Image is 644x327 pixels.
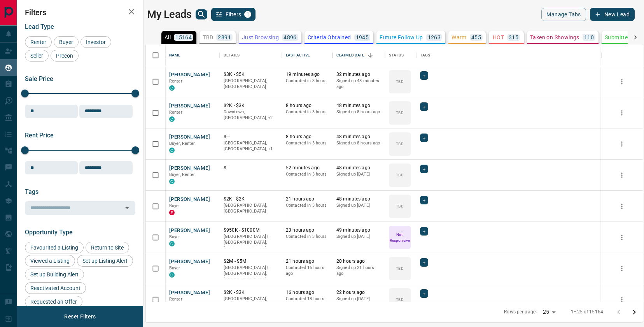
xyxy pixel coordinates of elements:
[28,299,80,305] span: Requested an Offer
[423,290,425,297] span: +
[584,35,594,40] p: 110
[88,244,126,251] span: Return to Site
[196,9,207,19] button: search button
[356,35,369,40] p: 1945
[28,53,46,59] span: Seller
[616,232,628,243] button: more
[336,165,381,171] p: 48 minutes ago
[509,35,518,40] p: 315
[224,196,278,202] p: $2K - $2K
[336,109,381,115] p: Signed up 8 hours ago
[336,202,381,209] p: Signed up [DATE]
[286,109,329,115] p: Contacted in 3 hours
[218,35,231,40] p: 2891
[80,258,130,264] span: Set up Listing Alert
[169,210,175,215] div: property.ca
[390,232,410,243] p: Not Responsive
[396,110,403,116] p: TBD
[224,265,278,283] p: [GEOGRAPHIC_DATA] | [GEOGRAPHIC_DATA], [GEOGRAPHIC_DATA]
[423,72,425,79] span: +
[286,196,329,202] p: 21 hours ago
[28,271,81,278] span: Set up Building Alert
[336,171,381,178] p: Signed up [DATE]
[224,258,278,265] p: $2M - $5M
[224,78,278,90] p: [GEOGRAPHIC_DATA], [GEOGRAPHIC_DATA]
[54,36,79,48] div: Buyer
[203,35,213,40] p: TBD
[396,203,403,209] p: TBD
[169,227,210,234] button: [PERSON_NAME]
[25,282,86,294] div: Reactivated Account
[286,202,329,209] p: Contacted in 3 hours
[224,202,278,214] p: [GEOGRAPHIC_DATA], [GEOGRAPHIC_DATA]
[308,35,351,40] p: Criteria Obtained
[25,188,38,195] span: Tags
[336,258,381,265] p: 20 hours ago
[420,227,428,236] div: +
[220,44,282,66] div: Details
[25,229,73,236] span: Opportunity Type
[540,306,558,318] div: 25
[286,227,329,234] p: 23 hours ago
[420,71,428,80] div: +
[530,35,579,40] p: Taken on Showings
[169,289,210,297] button: [PERSON_NAME]
[164,35,171,40] p: All
[25,296,82,308] div: Requested an Offer
[242,35,279,40] p: Just Browsing
[224,71,278,78] p: $3K - $5K
[336,102,381,109] p: 48 minutes ago
[25,75,53,83] span: Sale Price
[147,8,192,21] h1: My Leads
[423,227,425,235] span: +
[286,171,329,178] p: Contacted in 3 hours
[286,78,329,84] p: Contacted in 3 hours
[336,234,381,240] p: Signed up [DATE]
[25,132,54,139] span: Rent Price
[282,44,332,66] div: Last Active
[169,165,210,172] button: [PERSON_NAME]
[211,8,256,21] button: Filters1
[396,141,403,147] p: TBD
[380,35,423,40] p: Future Follow Up
[616,263,628,274] button: more
[169,196,210,203] button: [PERSON_NAME]
[51,50,79,62] div: Precon
[396,79,403,84] p: TBD
[28,244,81,251] span: Favourited a Listing
[169,110,182,115] span: Renter
[28,285,83,291] span: Reactivated Account
[336,71,381,78] p: 32 minutes ago
[420,165,428,173] div: +
[616,107,628,119] button: more
[169,258,210,265] button: [PERSON_NAME]
[616,76,628,88] button: more
[245,12,250,17] span: 1
[616,294,628,306] button: more
[336,140,381,146] p: Signed up 8 hours ago
[571,309,603,315] p: 1–25 of 15164
[541,8,586,21] button: Manage Tabs
[420,196,428,204] div: +
[25,23,54,30] span: Lead Type
[224,44,240,66] div: Details
[83,39,108,45] span: Investor
[28,258,72,264] span: Viewed a Listing
[286,258,329,265] p: 21 hours ago
[416,44,601,66] div: Tags
[616,138,628,150] button: more
[336,227,381,234] p: 49 minutes ago
[336,44,365,66] div: Claimed Date
[365,50,376,61] button: Sort
[396,265,403,271] p: TBD
[336,289,381,296] p: 22 hours ago
[224,109,278,121] p: Midtown | Central, Toronto
[420,258,428,267] div: +
[25,255,75,267] div: Viewed a Listing
[169,85,175,91] div: condos.ca
[224,234,278,252] p: [GEOGRAPHIC_DATA] | [GEOGRAPHIC_DATA], [GEOGRAPHIC_DATA]
[616,169,628,181] button: more
[420,134,428,142] div: +
[224,296,278,308] p: [GEOGRAPHIC_DATA], [GEOGRAPHIC_DATA]
[169,71,210,79] button: [PERSON_NAME]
